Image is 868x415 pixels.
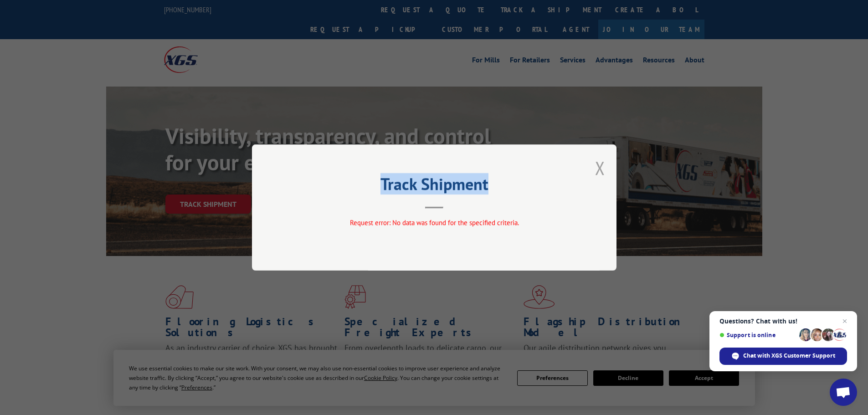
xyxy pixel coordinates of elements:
[839,316,850,327] span: Close chat
[743,352,835,360] span: Chat with XGS Customer Support
[349,218,519,227] span: Request error: No data was found for the specified criteria.
[595,156,605,180] button: Close modal
[719,332,796,338] span: Support is online
[830,379,857,406] div: Open chat
[298,178,571,195] h2: Track Shipment
[719,318,847,325] span: Questions? Chat with us!
[719,348,847,365] div: Chat with XGS Customer Support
